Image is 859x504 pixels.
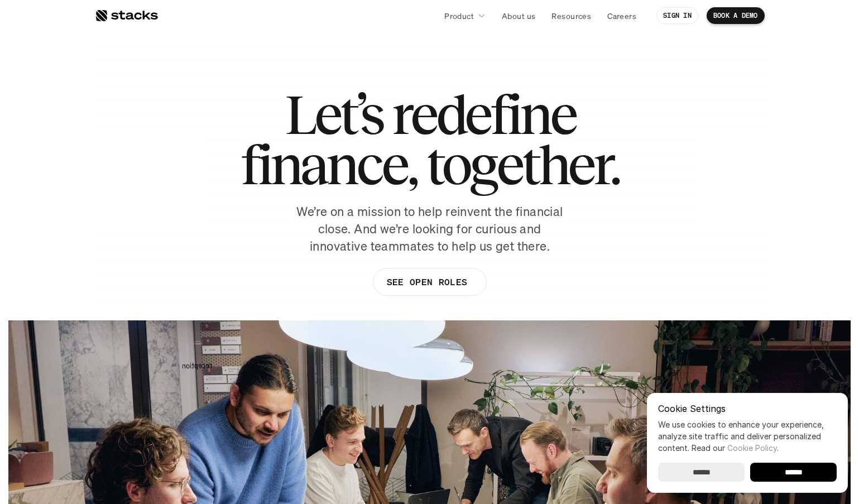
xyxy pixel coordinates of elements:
[713,12,758,20] p: BOOK A DEMO
[551,10,591,22] p: Resources
[386,274,467,290] p: SEE OPEN ROLES
[727,443,777,453] a: Cookie Policy
[658,419,837,454] p: We use cookies to enhance your experience, analyze site traffic and deliver personalized content.
[241,89,619,190] h1: Let’s redefine finance, together.
[372,268,486,296] a: SEE OPEN ROLES
[707,7,765,24] a: BOOK A DEMO
[663,12,692,20] p: SIGN IN
[290,203,569,255] p: We’re on a mission to help reinvent the financial close. And we’re looking for curious and innova...
[692,443,779,453] span: Read our .
[656,7,698,24] a: SIGN IN
[545,6,598,26] a: Resources
[444,10,474,22] p: Product
[607,10,636,22] p: Careers
[601,6,643,26] a: Careers
[502,10,535,22] p: About us
[495,6,542,26] a: About us
[658,404,837,413] p: Cookie Settings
